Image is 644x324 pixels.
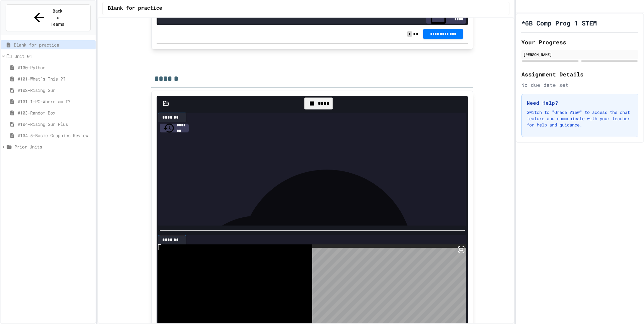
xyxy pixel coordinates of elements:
h1: *6B Comp Prog 1 STEM [521,19,597,27]
span: Prior Units [14,143,93,150]
span: #104.5-Basic Graphics Review [18,132,93,139]
span: #101.1-PC-Where am I? [18,98,93,105]
div: [PERSON_NAME] [523,52,636,57]
span: #102-Rising Sun [18,87,93,93]
span: #100-Python [18,64,93,71]
span: #103-Random Box [18,109,93,116]
h3: Need Help? [527,99,633,107]
span: Blank for practice [14,42,93,48]
div: No due date set [521,81,638,89]
p: Switch to "Grade View" to access the chat feature and communicate with your teacher for help and ... [527,109,633,128]
button: Back to Teams [6,4,91,31]
span: Blank for practice [108,5,162,12]
span: Unit 01 [14,53,93,59]
span: Back to Teams [50,8,65,28]
span: #104-Rising Sun Plus [18,121,93,127]
h2: Assignment Details [521,70,638,79]
span: #101-What's This ?? [18,75,93,82]
h2: Your Progress [521,38,638,47]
